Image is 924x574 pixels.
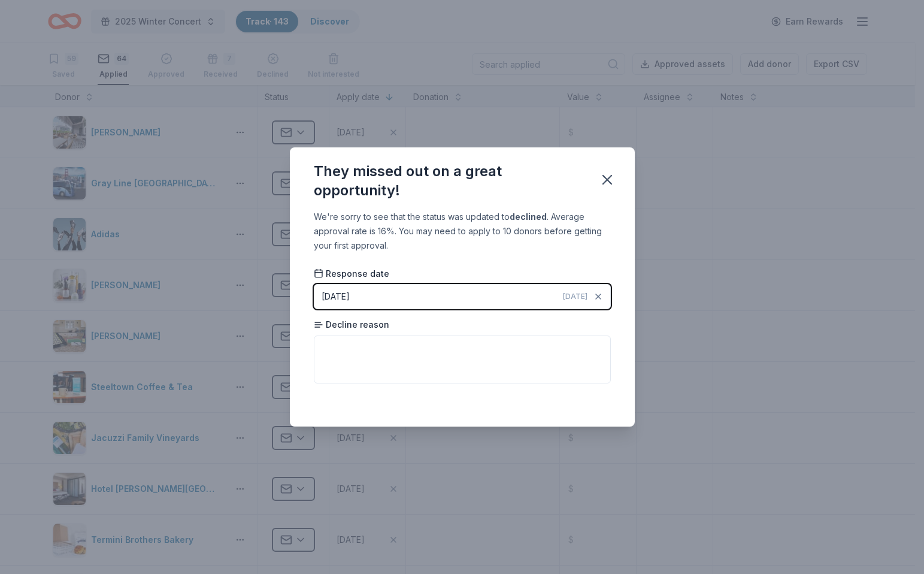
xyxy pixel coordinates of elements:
div: We're sorry to see that the status was updated to . Average approval rate is 16%. You may need to... [314,210,611,253]
span: [DATE] [563,292,587,301]
span: Response date [314,268,389,280]
div: [DATE] [322,289,350,304]
span: Decline reason [314,319,389,331]
button: [DATE][DATE] [314,284,611,309]
div: They missed out on a great opportunity! [314,162,584,200]
b: declined [510,212,547,222]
